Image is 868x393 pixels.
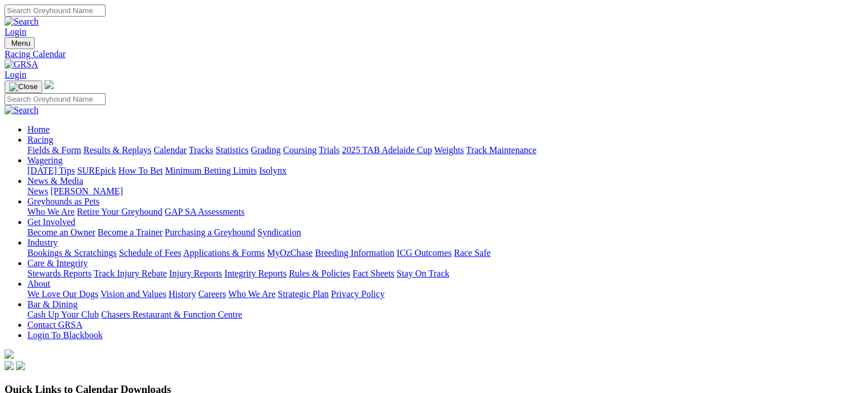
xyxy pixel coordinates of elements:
span: Menu [11,39,30,47]
a: Coursing [283,145,317,155]
a: Greyhounds as Pets [27,196,99,206]
a: History [168,289,196,299]
a: Login [5,27,26,37]
a: Login [5,70,26,79]
input: Search [5,93,106,105]
a: Who We Are [27,207,75,216]
a: Calendar [154,145,187,155]
a: Results & Replays [83,145,151,155]
a: Track Injury Rebate [94,268,167,278]
a: Login To Blackbook [27,330,103,340]
div: News & Media [27,186,863,196]
img: Search [5,17,39,27]
a: Integrity Reports [224,268,286,278]
a: Breeding Information [315,248,394,258]
a: Racing [27,135,53,145]
a: Industry [27,238,58,247]
div: Get Involved [27,227,863,238]
a: Retire Your Greyhound [77,207,163,216]
a: News [27,186,48,196]
a: Bar & Dining [27,299,78,309]
a: Care & Integrity [27,258,88,268]
a: Minimum Betting Limits [165,166,257,175]
a: SUREpick [77,166,116,175]
img: GRSA [5,59,38,70]
div: Greyhounds as Pets [27,207,863,217]
a: Fields & Form [27,145,81,155]
a: Vision and Values [100,289,166,299]
div: Racing [27,145,863,155]
img: Search [5,105,39,115]
a: Strategic Plan [278,289,329,299]
a: [DATE] Tips [27,166,75,175]
button: Toggle navigation [5,37,35,49]
img: logo-grsa-white.png [5,350,14,359]
a: Injury Reports [169,268,222,278]
img: logo-grsa-white.png [45,80,54,89]
a: Wagering [27,155,63,165]
a: Statistics [216,145,249,155]
a: About [27,279,50,288]
input: Search [5,5,106,17]
a: Privacy Policy [331,289,385,299]
button: Toggle navigation [5,81,42,93]
a: Purchasing a Greyhound [165,227,255,237]
a: MyOzChase [267,248,313,258]
a: ICG Outcomes [397,248,451,258]
a: Stewards Reports [27,268,91,278]
a: Get Involved [27,217,75,227]
a: Applications & Forms [183,248,265,258]
a: Tracks [189,145,213,155]
a: Contact GRSA [27,320,82,330]
a: [PERSON_NAME] [50,186,123,196]
a: Schedule of Fees [119,248,181,258]
a: How To Bet [119,166,163,175]
div: Bar & Dining [27,310,863,320]
a: We Love Our Dogs [27,289,98,299]
div: Care & Integrity [27,268,863,279]
div: About [27,289,863,299]
a: Rules & Policies [289,268,350,278]
a: Grading [251,145,281,155]
a: Who We Are [228,289,276,299]
div: Industry [27,248,863,258]
img: twitter.svg [16,361,25,370]
a: Careers [198,289,226,299]
div: Wagering [27,166,863,176]
a: Weights [434,145,464,155]
a: Cash Up Your Club [27,310,99,319]
a: 2025 TAB Adelaide Cup [342,145,432,155]
a: Isolynx [259,166,286,175]
a: News & Media [27,176,83,186]
a: Bookings & Scratchings [27,248,116,258]
img: Close [9,82,38,91]
a: Racing Calendar [5,49,863,59]
img: facebook.svg [5,361,14,370]
a: Trials [318,145,340,155]
a: Home [27,125,50,134]
a: Syndication [257,227,301,237]
a: Chasers Restaurant & Function Centre [101,310,242,319]
a: Stay On Track [397,268,449,278]
a: Fact Sheets [353,268,394,278]
a: GAP SA Assessments [165,207,245,216]
a: Race Safe [454,248,490,258]
a: Become a Trainer [98,227,163,237]
a: Track Maintenance [466,145,536,155]
a: Become an Owner [27,227,95,237]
